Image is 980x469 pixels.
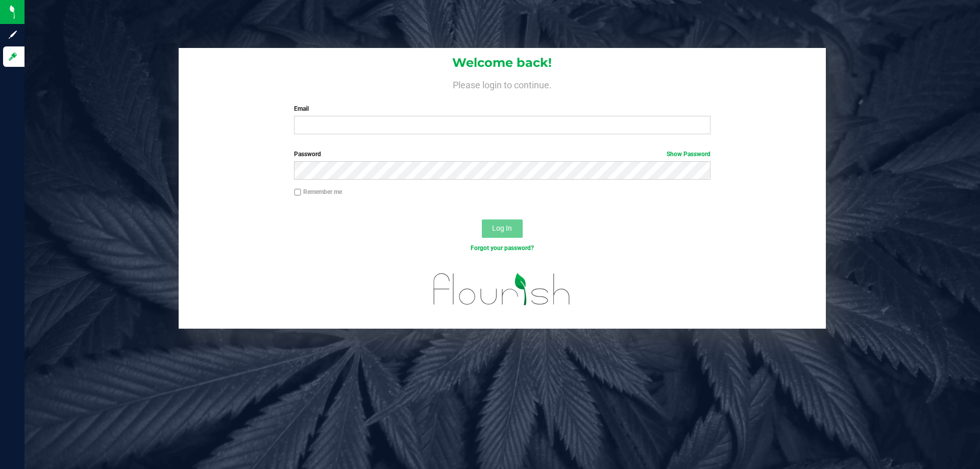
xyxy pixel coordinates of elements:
[294,104,710,113] label: Email
[8,30,18,40] inline-svg: Sign up
[421,263,583,315] img: flourish_logo.svg
[8,52,18,62] inline-svg: Log in
[482,219,523,238] button: Log In
[294,187,342,196] label: Remember me
[471,244,534,252] a: Forgot your password?
[294,151,321,158] span: Password
[179,78,826,90] h4: Please login to continue.
[294,189,301,196] input: Remember me
[492,224,512,232] span: Log In
[667,151,710,158] a: Show Password
[179,56,826,69] h1: Welcome back!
